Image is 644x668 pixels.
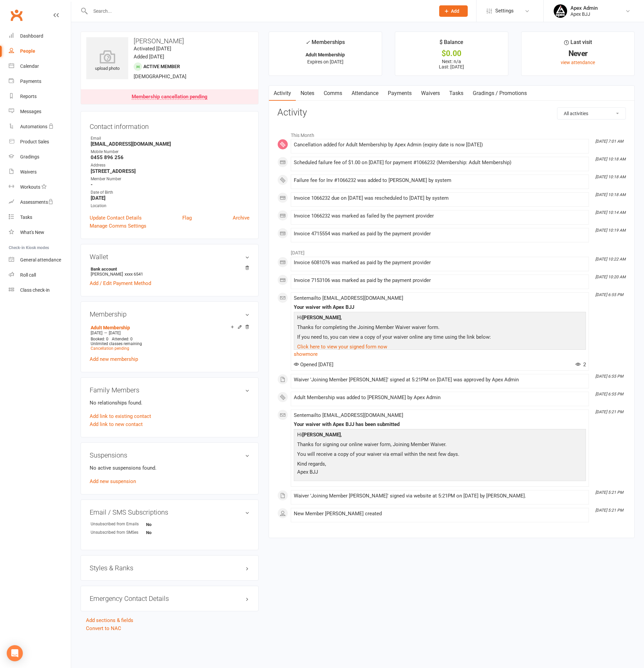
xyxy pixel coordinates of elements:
i: [DATE] 10:18 AM [595,157,626,161]
div: Last visit [564,38,592,50]
p: Hi , [295,431,584,440]
strong: [EMAIL_ADDRESS][DOMAIN_NAME] [91,141,249,147]
div: Calendar [20,63,39,69]
span: Add [451,8,459,14]
div: Invoice 4715554 was marked as paid by the payment provider [294,231,586,237]
span: [DATE] [109,331,121,335]
div: Assessments [20,199,53,205]
a: Waivers [416,86,445,101]
div: Adult Membership was added to [PERSON_NAME] by Apex Admin [294,395,586,400]
div: Invoice 7153106 was marked as paid by the payment provider [294,278,586,283]
i: [DATE] 10:18 AM [595,175,626,179]
i: [DATE] 6:55 PM [595,374,623,379]
a: Product Sales [9,134,71,149]
a: Archive [233,214,249,222]
strong: [DATE] [91,195,249,201]
h3: Suspensions [90,451,249,459]
div: Apex BJJ [570,11,598,17]
div: Invoice 1066232 was marked as failed by the payment provider [294,213,586,219]
span: Unlimited classes remaining [91,341,142,346]
a: Adult Membership [91,325,130,330]
p: Thanks for completing the Joining Member Waiver waiver form. [295,323,584,333]
strong: [STREET_ADDRESS] [91,168,249,174]
a: show more [294,349,586,359]
strong: 0455 896 256 [91,154,249,160]
a: Activity [269,86,296,101]
a: General attendance kiosk mode [9,252,71,268]
i: [DATE] 6:55 PM [595,392,623,396]
a: Payments [383,86,416,101]
div: Mobile Number [91,149,249,155]
span: Active member [143,64,180,69]
span: Sent email to [EMAIL_ADDRESS][DOMAIN_NAME] [294,412,403,418]
div: Email [91,135,249,142]
div: Roll call [20,272,36,278]
a: People [9,44,71,59]
li: This Month [277,128,626,139]
a: Reports [9,89,71,104]
h3: Membership [90,311,249,318]
div: Memberships [306,38,345,50]
a: Workouts [9,180,71,195]
a: Assessments [9,195,71,210]
div: Workouts [20,184,40,190]
span: 2 [576,362,586,368]
div: Tasks [20,214,32,220]
strong: Bank account [91,267,246,272]
div: Waivers [20,169,37,175]
a: Clubworx [8,7,25,23]
i: [DATE] 6:55 PM [595,292,623,297]
h3: Styles & Ranks [90,564,249,572]
span: Sent email to [EMAIL_ADDRESS][DOMAIN_NAME] [294,295,403,301]
a: Add link to new contact [90,420,143,428]
img: thumb_image1745496852.png [554,4,567,18]
div: $0.00 [401,50,502,57]
div: Waiver 'Joining Member [PERSON_NAME]' signed at 5:21PM on [DATE] was approved by Apex Admin [294,377,586,383]
a: Tasks [445,86,468,101]
strong: No [146,530,185,535]
i: [DATE] 5:21 PM [595,508,623,513]
i: [DATE] 10:20 AM [595,275,626,279]
a: Automations [9,119,71,134]
div: Reports [20,94,37,99]
a: Add new membership [90,356,138,362]
a: Attendance [347,86,383,101]
i: [DATE] 10:22 AM [595,257,626,261]
a: Payments [9,74,71,89]
a: Roll call [9,268,71,283]
div: Messages [20,109,41,114]
a: Add / Edit Payment Method [90,279,151,287]
h3: Emergency Contact Details [90,595,249,602]
strong: [PERSON_NAME] [302,432,341,438]
h3: Contact information [90,120,249,130]
a: view attendance [561,60,595,65]
div: Open Intercom Messenger [7,645,23,661]
a: Gradings / Promotions [468,86,532,101]
div: General attendance [20,257,61,263]
time: Added [DATE] [134,54,164,60]
div: Unsubscribed from SMSes [91,529,146,536]
time: Activated [DATE] [134,46,171,52]
p: If you need to, you can view a copy of your waiver online any time using the link below: [295,333,584,343]
h3: Activity [277,107,626,118]
p: Kind regards, Apex BJJ [295,460,584,478]
span: Expires on [DATE] [307,59,343,64]
strong: - [91,182,249,188]
a: Dashboard [9,29,71,44]
div: Never [527,50,628,57]
a: Manage Comms Settings [90,222,146,230]
div: Date of Birth [91,189,249,196]
span: xxxx 6541 [125,272,143,277]
span: [DEMOGRAPHIC_DATA] [134,74,186,80]
input: Search... [88,6,430,16]
div: upload photo [86,50,128,72]
span: [DATE] [91,331,102,335]
div: Cancellation added for Adult Membership by Apex Admin (expiry date is now [DATE]) [294,142,586,148]
div: Failure fee for Inv #1066232 was added to [PERSON_NAME] by system [294,178,586,183]
div: Payments [20,79,41,84]
div: Address [91,162,249,169]
a: Gradings [9,149,71,164]
div: Member Number [91,176,249,182]
span: Attended: 0 [112,337,133,341]
h3: [PERSON_NAME] [86,37,253,45]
